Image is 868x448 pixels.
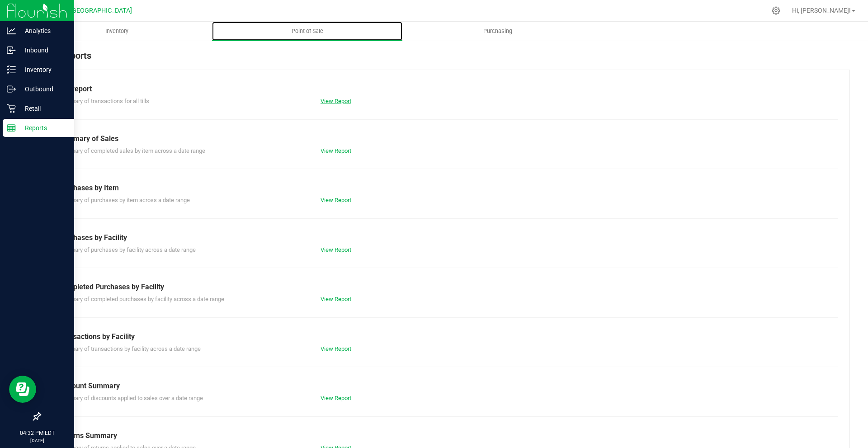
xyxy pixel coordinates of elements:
p: Inventory [16,64,70,75]
iframe: Resource center [9,376,36,403]
div: Completed Purchases by Facility [58,282,831,292]
div: Manage settings [770,6,782,15]
div: Till Report [58,84,831,94]
p: [DATE] [4,437,70,444]
div: Purchases by Facility [58,232,831,243]
span: Summary of transactions by facility across a date range [58,345,201,352]
a: View Report [321,197,351,203]
a: Purchasing [402,22,593,41]
inline-svg: Inbound [7,46,16,55]
a: Inventory [22,22,212,41]
inline-svg: Outbound [7,85,16,94]
div: Summary of Sales [58,133,831,144]
a: View Report [321,296,351,302]
p: 04:32 PM EDT [4,429,70,437]
inline-svg: Inventory [7,65,16,74]
p: Retail [16,103,70,114]
div: Returns Summary [58,430,831,441]
span: Summary of completed purchases by facility across a date range [58,296,224,302]
inline-svg: Reports [7,123,16,132]
div: Discount Summary [58,381,831,391]
div: Transactions by Facility [58,331,831,342]
p: Outbound [16,84,70,94]
inline-svg: Analytics [7,26,16,35]
div: Purchases by Item [58,183,831,193]
p: Analytics [16,25,70,36]
span: GA2 - [GEOGRAPHIC_DATA] [52,7,132,14]
span: Purchasing [471,27,524,35]
a: Point of Sale [212,22,402,41]
a: View Report [321,345,351,352]
a: View Report [321,246,351,253]
span: Point of Sale [279,27,335,35]
span: Summary of completed sales by item across a date range [58,147,205,154]
a: View Report [321,147,351,154]
span: Summary of transactions for all tills [58,98,149,104]
p: Reports [16,123,70,133]
p: Inbound [16,45,70,56]
span: Inventory [93,27,141,35]
a: View Report [321,98,351,104]
span: Summary of purchases by item across a date range [58,197,190,203]
span: Hi, [PERSON_NAME]! [792,7,851,14]
span: Summary of discounts applied to sales over a date range [58,395,203,401]
div: POS Reports [40,49,850,70]
a: View Report [321,395,351,401]
inline-svg: Retail [7,104,16,113]
span: Summary of purchases by facility across a date range [58,246,196,253]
